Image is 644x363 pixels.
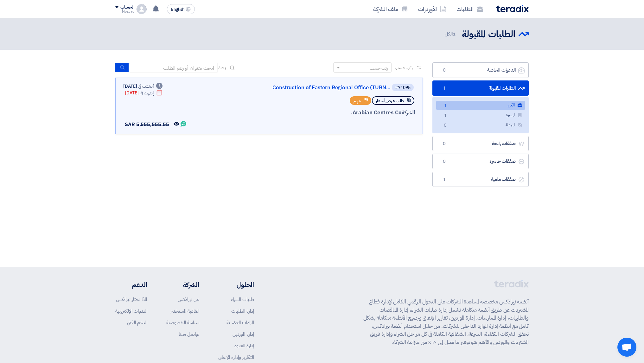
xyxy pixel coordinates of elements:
div: الحساب [120,5,134,10]
input: ابحث بعنوان أو رقم الطلب [129,63,218,73]
span: SAR 5,555,555.55 [125,121,169,128]
span: English [171,7,184,12]
a: الدعوات الخاصة0 [432,62,529,78]
a: سياسة الخصوصية [166,319,199,326]
li: الحلول [218,280,254,290]
a: تواصل معنا [179,331,199,338]
a: صفقات خاسرة0 [432,154,529,169]
a: الأوردرات [413,2,451,16]
a: صفقات ملغية1 [432,172,529,187]
span: 1 [453,30,456,37]
a: Construction of Eastern Regional Office (TURN... [264,85,391,91]
span: أنشئت في [138,83,153,90]
span: 1 [441,112,449,119]
li: الشركة [166,280,199,290]
a: المميزة [436,111,525,120]
a: الندوات الإلكترونية [115,308,147,315]
li: الدعم [115,280,147,290]
img: profile_test.png [137,4,147,14]
a: لماذا تختار تيرادكس [116,296,147,303]
a: الكل [436,101,525,110]
a: الدعم الفني [127,319,147,326]
span: 0 [440,158,448,165]
a: المزادات العكسية [226,319,254,326]
span: 0 [440,141,448,147]
a: اتفاقية المستخدم [170,308,199,315]
button: English [167,4,195,14]
div: #71095 [395,86,411,90]
span: رتب حسب [395,64,413,71]
a: إدارة العقود [234,342,254,349]
a: التقارير وإدارة الإنفاق [218,354,254,361]
a: إدارة الطلبات [231,308,254,315]
div: Open chat [617,338,636,357]
div: [DATE] [123,83,163,90]
a: صفقات رابحة0 [432,136,529,151]
span: الكل [445,30,457,38]
span: طلب عرض أسعار [376,98,404,104]
a: إدارة الموردين [233,331,254,338]
span: إنتهت في [140,90,153,96]
span: 1 [440,176,448,183]
span: 1 [440,85,448,92]
div: Arabian Centres Co. [263,109,415,117]
span: الشركة [402,109,415,117]
span: 0 [440,67,448,73]
h2: الطلبات المقبولة [462,28,515,41]
div: [DATE] [125,90,163,96]
a: طلبات الشراء [231,296,254,303]
span: 0 [441,122,449,129]
span: بحث [218,64,226,71]
div: رتب حسب [370,65,388,72]
p: أنظمة تيرادكس مخصصة لمساعدة الشركات على التحول الرقمي الكامل لإدارة قطاع المشتريات عن طريق أنظمة ... [363,298,529,346]
a: الطلبات [451,2,488,16]
span: 1 [441,103,449,109]
a: عن تيرادكس [178,296,199,303]
a: الطلبات المقبولة1 [432,80,529,96]
a: المهملة [436,120,525,130]
span: مهم [354,98,361,104]
img: Teradix logo [496,5,529,12]
a: ملف الشركة [368,2,413,16]
div: Moayad [115,10,134,13]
